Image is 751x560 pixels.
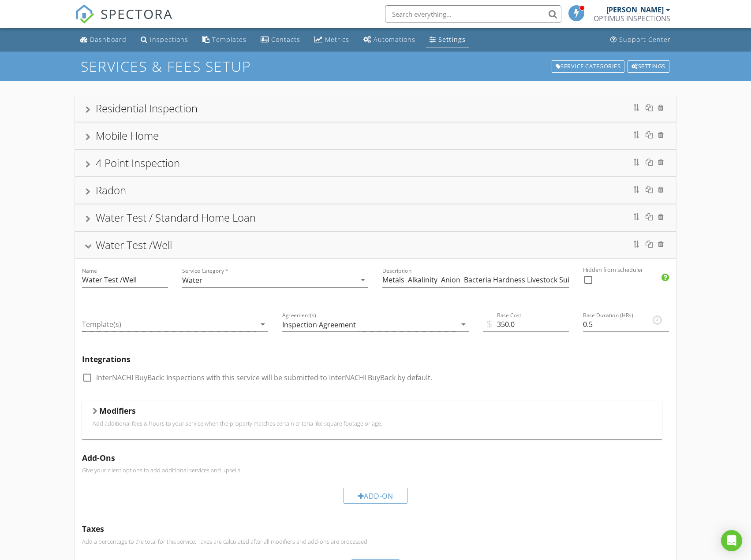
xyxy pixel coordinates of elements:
span: $ [486,316,493,332]
div: Automations [374,35,415,44]
div: OPTIMUS INSPECTIONS [594,14,670,23]
a: Inspections [137,32,192,48]
a: Support Center [607,32,674,48]
a: Service Categories [551,59,626,74]
i: arrow_drop_down [358,274,368,285]
input: Search everything... [385,5,561,23]
div: Inspections [150,35,188,44]
h5: Integrations [82,355,669,363]
div: Add-On [344,488,408,504]
h5: Taxes [82,524,669,533]
a: Metrics [311,32,353,48]
img: The Best Home Inspection Software - Spectora [75,4,94,24]
div: Templates [212,35,247,44]
a: Templates [199,32,250,48]
a: Settings [627,59,670,74]
input: Base Cost [483,317,569,332]
p: Add additional fees & hours to your service when the property matches certain criteria like squar... [93,420,651,427]
div: Radon [96,183,126,197]
h5: Add-Ons [82,453,669,462]
label: InterNACHI BuyBack: Inspections with this service will be submitted to InterNACHI BuyBack by defa... [96,373,432,382]
div: Contacts [271,35,300,44]
div: Settings [628,60,669,73]
div: Open Intercom Messenger [721,530,742,551]
div: Service Categories [552,60,625,73]
div: Metrics [325,35,349,44]
input: Base Duration (HRs) [583,317,669,332]
div: Residential Inspection [96,101,198,115]
div: Mobile Home [96,128,159,143]
a: Automations (Basic) [360,32,419,48]
input: Description [382,273,568,287]
div: 4 Point Inspection [96,156,180,170]
div: Water Test / Standard Home Loan [96,210,256,225]
div: Dashboard [90,35,127,44]
p: Add a percentage to the total for this service. Taxes are calculated after all modifiers and add-... [82,538,669,545]
div: Water Test /Well [96,237,172,252]
p: Give your client options to add additional services and upsells. [82,467,669,474]
input: Name [82,273,168,287]
a: Dashboard [77,32,130,48]
h5: Modifiers [99,406,136,415]
div: Settings [438,35,466,44]
div: Support Center [619,35,671,44]
a: SPECTORA [75,12,173,30]
h1: SERVICES & FEES SETUP [81,59,670,74]
span: SPECTORA [101,4,173,23]
a: Settings [426,32,469,48]
i: arrow_drop_down [258,319,268,330]
i: arrow_drop_down [458,319,469,330]
a: Contacts [257,32,304,48]
div: [PERSON_NAME] [606,5,664,14]
div: Water [182,276,202,284]
div: Inspection Agreement [282,321,356,329]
